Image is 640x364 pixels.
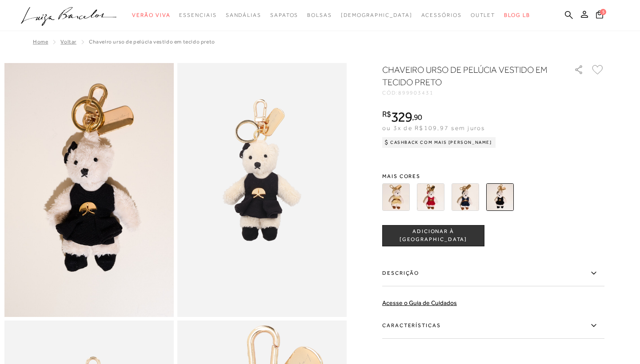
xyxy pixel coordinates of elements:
[452,183,479,211] img: CHAVEIRO URSO DE PELÚCIA VESTIDO EM TECIDO JEANS
[421,7,462,24] a: categoryNavScreenReaderText
[398,90,434,96] span: 899903431
[226,12,261,18] span: Sandálias
[486,183,514,211] img: CHAVEIRO URSO DE PELÚCIA VESTIDO EM TECIDO PRETO
[382,63,549,88] h1: CHAVEIRO URSO DE PELÚCIA VESTIDO EM TECIDO PRETO
[417,183,444,211] img: CHAVEIRO URSO DE PELÚCIA VESTIDO EM TECIDO BLUSH
[382,225,484,246] button: ADICIONAR À [GEOGRAPHIC_DATA]
[471,7,496,24] a: categoryNavScreenReaderText
[132,12,170,18] span: Verão Viva
[89,39,215,45] span: CHAVEIRO URSO DE PELÚCIA VESTIDO EM TECIDO PRETO
[412,113,422,121] i: ,
[593,10,606,22] button: 5
[307,12,332,18] span: Bolsas
[179,7,216,24] a: categoryNavScreenReaderText
[600,9,606,15] span: 5
[226,7,261,24] a: categoryNavScreenReaderText
[414,112,422,122] span: 90
[382,183,410,211] img: CHAVEIRO URSO DE PELÚCIA VESTIDO EM TECIDO AMARELO
[382,124,485,131] span: ou 3x de R$109,97 sem juros
[382,137,496,148] div: Cashback com Mais [PERSON_NAME]
[177,63,347,317] img: image
[341,7,412,24] a: noSubCategoriesText
[382,174,604,179] span: Mais cores
[382,299,457,306] a: Acesse o Guia de Cuidados
[179,12,216,18] span: Essenciais
[391,109,412,125] span: 329
[383,228,484,243] span: ADICIONAR À [GEOGRAPHIC_DATA]
[60,39,76,45] a: Voltar
[471,12,496,18] span: Outlet
[33,39,48,45] a: Home
[421,12,462,18] span: Acessórios
[132,7,170,24] a: categoryNavScreenReaderText
[504,12,530,18] span: BLOG LB
[382,90,560,95] div: CÓD:
[270,12,298,18] span: Sapatos
[504,7,530,24] a: BLOG LB
[382,110,391,118] i: R$
[270,7,298,24] a: categoryNavScreenReaderText
[341,12,412,18] span: [DEMOGRAPHIC_DATA]
[307,7,332,24] a: categoryNavScreenReaderText
[382,261,604,286] label: Descrição
[4,63,174,317] img: image
[382,313,604,339] label: Características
